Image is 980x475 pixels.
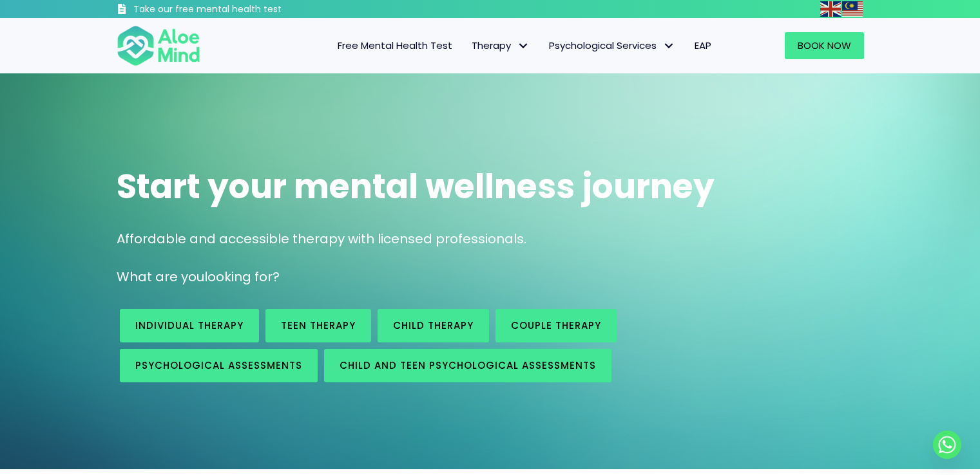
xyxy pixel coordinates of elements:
[933,431,961,459] a: Whatsapp
[785,32,864,59] a: Book Now
[842,1,863,17] img: ms
[204,268,280,286] span: looking for?
[378,309,489,342] a: Child Therapy
[324,349,611,382] a: Child and Teen Psychological assessments
[120,309,259,342] a: Individual therapy
[393,319,474,332] span: Child Therapy
[117,230,864,248] p: Affordable and accessible therapy with licensed professionals.
[117,163,715,210] span: Start your mental wellness journey
[472,39,530,52] span: Therapy
[695,39,711,52] span: EAP
[798,39,851,52] span: Book Now
[511,319,601,332] span: Couple therapy
[133,3,351,16] h3: Take our free mental health test
[685,32,721,59] a: EAP
[820,1,841,17] img: en
[539,32,685,59] a: Psychological ServicesPsychological Services: submenu
[135,319,244,332] span: Individual therapy
[462,32,539,59] a: TherapyTherapy: submenu
[135,359,302,372] span: Psychological assessments
[117,24,200,67] img: Aloe mind Logo
[265,309,371,342] a: Teen Therapy
[120,349,318,382] a: Psychological assessments
[820,1,842,16] a: English
[340,359,596,372] span: Child and Teen Psychological assessments
[514,37,533,55] span: Therapy: submenu
[549,39,675,52] span: Psychological Services
[328,32,462,59] a: Free Mental Health Test
[281,319,356,332] span: Teen Therapy
[660,37,678,55] span: Psychological Services: submenu
[495,309,617,342] a: Couple therapy
[117,268,204,286] span: What are you
[217,32,721,59] nav: Menu
[338,39,452,52] span: Free Mental Health Test
[842,1,864,16] a: Malay
[117,3,351,18] a: Take our free mental health test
